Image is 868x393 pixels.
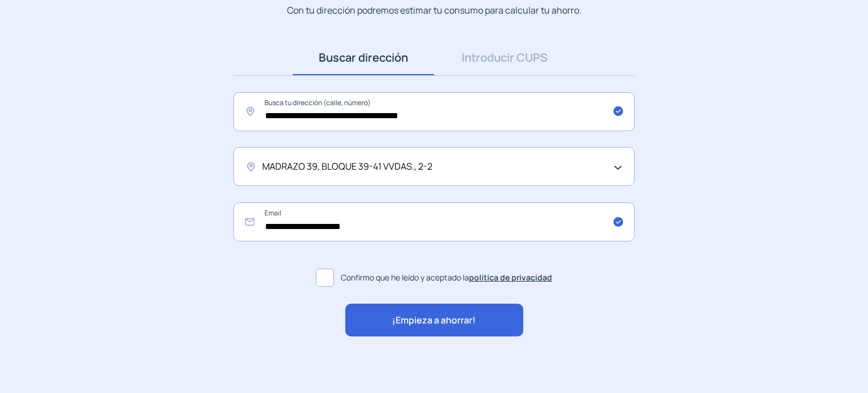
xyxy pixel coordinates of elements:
a: Introducir CUPS [434,40,575,75]
span: ¡Empieza a ahorrar! [392,313,476,328]
p: Con tu dirección podremos estimar tu consumo para calcular tu ahorro. [287,3,581,18]
span: MADRAZO 39, BLOQUE 39-41 VVDAS., 2-2 [262,159,432,174]
a: política de privacidad [469,272,552,283]
span: Confirmo que he leído y aceptado la [341,271,552,284]
a: Buscar dirección [293,40,434,75]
